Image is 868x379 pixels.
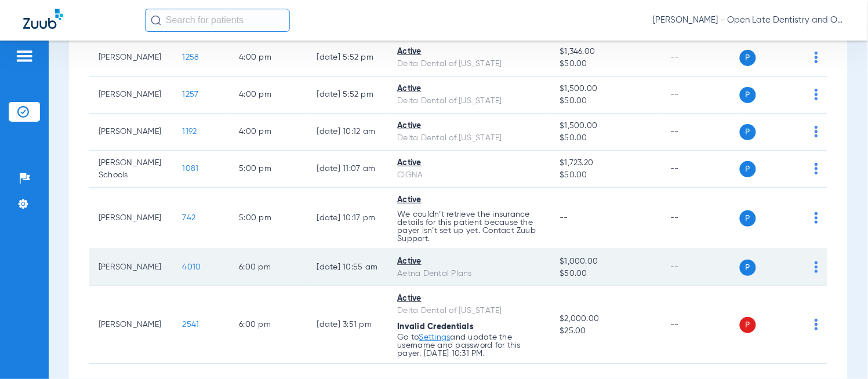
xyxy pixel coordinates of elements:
td: -- [661,188,739,249]
span: $25.00 [560,325,652,337]
td: -- [661,39,739,76]
span: 2541 [183,320,199,329]
span: 1257 [183,90,199,99]
td: [PERSON_NAME] [89,114,173,151]
img: group-dot-blue.svg [815,261,818,273]
div: Active [397,194,541,206]
span: Invalid Credentials [397,323,474,331]
span: $1,500.00 [560,120,652,132]
span: 1081 [183,165,199,173]
td: -- [661,114,739,151]
div: Aetna Dental Plans [397,268,541,280]
img: group-dot-blue.svg [815,319,818,330]
td: 6:00 PM [230,249,307,286]
td: 5:00 PM [230,188,307,249]
iframe: Chat Widget [810,323,868,379]
td: [DATE] 10:55 AM [308,249,388,286]
a: Settings [419,333,451,341]
div: Delta Dental of [US_STATE] [397,58,541,70]
td: 4:00 PM [230,76,307,114]
span: $1,500.00 [560,83,652,95]
td: [PERSON_NAME] [89,249,173,286]
div: Active [397,46,541,58]
input: Search for patients [145,9,290,32]
td: [PERSON_NAME] [89,286,173,364]
span: -- [560,214,569,222]
span: P [740,87,756,103]
span: P [740,210,756,227]
img: group-dot-blue.svg [815,126,818,137]
div: CIGNA [397,169,541,181]
img: Zuub Logo [23,9,63,29]
span: $1,346.00 [560,46,652,58]
td: -- [661,151,739,188]
span: $50.00 [560,132,652,144]
div: Delta Dental of [US_STATE] [397,95,541,107]
span: [PERSON_NAME] - Open Late Dentistry and Orthodontics [653,14,845,26]
img: Search Icon [151,15,161,25]
img: group-dot-blue.svg [815,163,818,174]
span: P [740,260,756,276]
span: $50.00 [560,95,652,107]
td: [DATE] 5:52 PM [308,76,388,114]
div: Active [397,83,541,95]
span: 4010 [183,263,201,271]
img: hamburger-icon [15,49,34,63]
span: $2,000.00 [560,313,652,325]
span: P [740,317,756,333]
td: -- [661,249,739,286]
p: We couldn’t retrieve the insurance details for this patient because the payer isn’t set up yet. C... [397,210,541,243]
span: $50.00 [560,169,652,181]
td: [DATE] 11:07 AM [308,151,388,188]
div: Active [397,157,541,169]
td: 6:00 PM [230,286,307,364]
span: P [740,161,756,177]
td: [DATE] 5:52 PM [308,39,388,76]
div: Active [397,256,541,268]
span: 1258 [183,53,199,61]
span: $1,723.20 [560,157,652,169]
span: 1192 [183,127,197,136]
td: [DATE] 3:51 PM [308,286,388,364]
img: group-dot-blue.svg [815,52,818,63]
td: 4:00 PM [230,114,307,151]
td: 4:00 PM [230,39,307,76]
div: Delta Dental of [US_STATE] [397,305,541,317]
div: Active [397,293,541,305]
td: [DATE] 10:12 AM [308,114,388,151]
div: Active [397,120,541,132]
td: [PERSON_NAME] Schools [89,151,173,188]
td: -- [661,76,739,114]
td: [PERSON_NAME] [89,76,173,114]
td: [DATE] 10:17 PM [308,188,388,249]
td: 5:00 PM [230,151,307,188]
img: group-dot-blue.svg [815,212,818,224]
span: P [740,124,756,140]
td: -- [661,286,739,364]
div: Delta Dental of [US_STATE] [397,132,541,144]
td: [PERSON_NAME] [89,188,173,249]
img: group-dot-blue.svg [815,89,818,100]
span: P [740,50,756,66]
span: $1,000.00 [560,256,652,268]
span: $50.00 [560,58,652,70]
span: 742 [183,214,196,222]
td: [PERSON_NAME] [89,39,173,76]
span: $50.00 [560,268,652,280]
p: Go to and update the username and password for this payer. [DATE] 10:31 PM. [397,333,541,358]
